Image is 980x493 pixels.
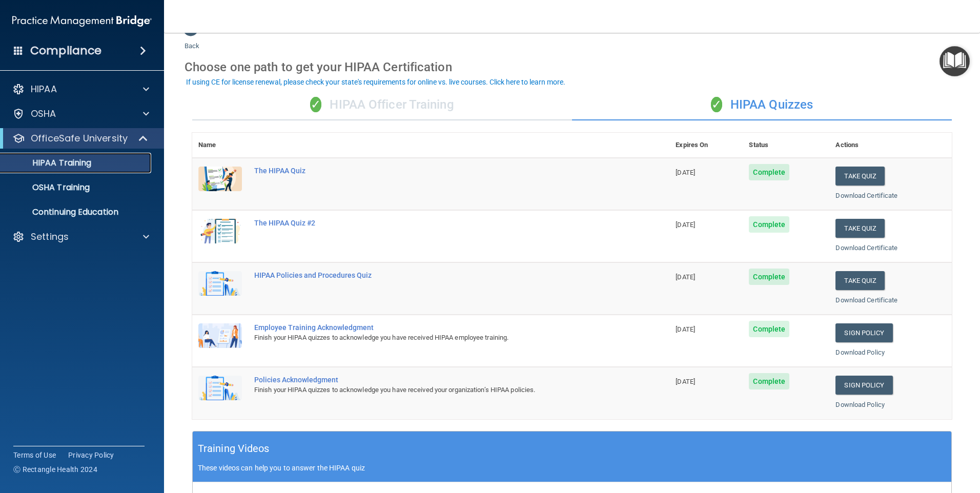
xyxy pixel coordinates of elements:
span: Complete [749,321,789,337]
span: [DATE] [676,325,695,333]
button: Open Resource Center [940,46,970,76]
iframe: Drift Widget Chat Controller [803,420,968,461]
div: The HIPAA Quiz #2 [254,219,618,227]
span: Complete [749,269,789,285]
span: [DATE] [676,273,695,281]
button: Take Quiz [835,167,885,186]
div: Policies Acknowledgment [254,376,618,384]
p: HIPAA Training [7,158,91,168]
h4: Compliance [30,44,101,58]
a: OSHA [12,108,149,120]
span: Complete [749,373,789,389]
div: Finish your HIPAA quizzes to acknowledge you have received HIPAA employee training. [254,332,618,344]
a: HIPAA [12,83,149,95]
img: PMB logo [12,11,152,31]
span: ✓ [310,97,321,112]
p: HIPAA [31,83,57,95]
button: If using CE for license renewal, please check your state's requirements for online vs. live cours... [185,77,567,87]
div: Finish your HIPAA quizzes to acknowledge you have received your organization’s HIPAA policies. [254,384,618,396]
a: Terms of Use [13,450,56,460]
p: These videos can help you to answer the HIPAA quiz [198,464,946,472]
div: HIPAA Quizzes [572,90,952,120]
button: Take Quiz [835,271,885,290]
h5: Training Videos [198,440,270,458]
span: [DATE] [676,378,695,385]
a: Privacy Policy [68,450,114,460]
p: OSHA [31,108,56,120]
div: HIPAA Officer Training [192,90,572,120]
span: Complete [749,216,789,233]
span: [DATE] [676,169,695,176]
p: Continuing Education [7,207,147,217]
a: Sign Policy [835,376,892,395]
th: Status [743,133,829,158]
a: OfficeSafe University [12,132,149,145]
a: Download Policy [835,401,885,408]
a: Sign Policy [835,323,892,342]
a: Download Policy [835,348,885,356]
span: [DATE] [676,221,695,229]
span: Ⓒ Rectangle Health 2024 [13,464,97,475]
a: Download Certificate [835,296,897,304]
a: Back [185,30,199,50]
div: The HIPAA Quiz [254,167,618,175]
a: Settings [12,231,149,243]
p: OSHA Training [7,182,90,193]
th: Actions [829,133,952,158]
th: Expires On [669,133,743,158]
a: Download Certificate [835,244,897,252]
a: Download Certificate [835,192,897,199]
p: OfficeSafe University [31,132,128,145]
span: ✓ [711,97,722,112]
div: Employee Training Acknowledgment [254,323,618,332]
div: If using CE for license renewal, please check your state's requirements for online vs. live cours... [186,78,565,86]
div: HIPAA Policies and Procedures Quiz [254,271,618,279]
div: Choose one path to get your HIPAA Certification [185,52,959,82]
p: Settings [31,231,69,243]
button: Take Quiz [835,219,885,238]
span: Complete [749,164,789,180]
th: Name [192,133,248,158]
